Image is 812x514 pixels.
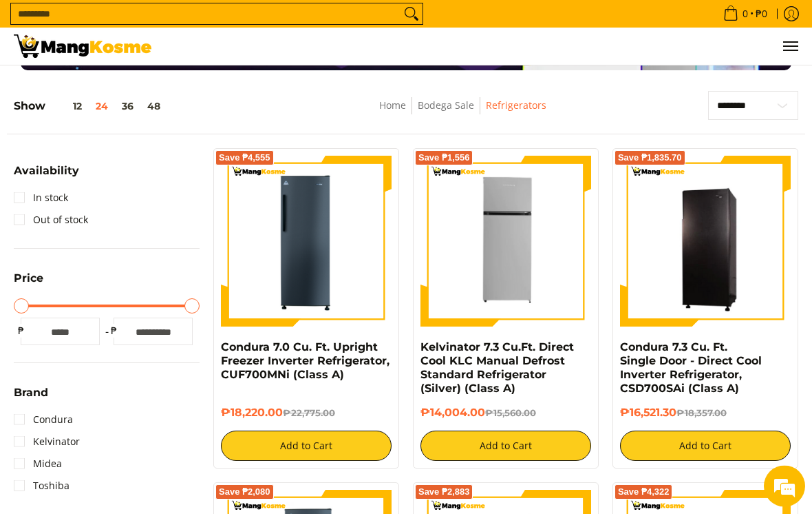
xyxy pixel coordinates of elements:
span: • [719,6,771,21]
nav: Main Menu [165,28,798,65]
a: Condura 7.3 Cu. Ft. Single Door - Direct Cool Inverter Refrigerator, CSD700SAi (Class A) [620,341,762,395]
span: ₱ [107,325,120,338]
del: ₱15,560.00 [485,408,536,419]
span: 0 [740,9,750,19]
a: Midea [14,453,62,475]
div: Minimize live chat window [226,7,259,40]
a: Bodega Sale [418,99,474,112]
summary: Open [14,388,48,409]
button: 12 [45,101,89,112]
h6: ₱16,521.30 [620,407,791,421]
span: Brand [14,388,48,399]
button: Add to Cart [221,431,392,462]
span: We're online! [80,163,190,302]
span: Save ₱1,835.70 [618,154,682,163]
h6: ₱18,220.00 [221,407,392,421]
summary: Open [14,274,43,295]
span: Save ₱2,080 [219,489,270,497]
span: Save ₱1,556 [418,154,470,163]
a: Refrigerators [486,99,546,112]
a: Home [379,99,406,112]
nav: Breadcrumbs [288,98,637,129]
a: Kelvinator [14,431,80,453]
button: Search [400,3,423,24]
summary: Open [14,166,79,187]
a: Kelvinator 7.3 Cu.Ft. Direct Cool KLC Manual Defrost Standard Refrigerator (Silver) (Class A) [420,341,574,395]
img: Condura 7.3 Cu. Ft. Single Door - Direct Cool Inverter Refrigerator, CSD700SAi (Class A) [620,158,791,325]
span: Save ₱2,883 [418,489,470,497]
button: 36 [115,101,140,112]
span: Price [14,274,43,285]
button: 48 [140,101,167,112]
span: ₱ [14,325,28,338]
img: Condura 7.0 Cu. Ft. Upright Freezer Inverter Refrigerator, CUF700MNi (Class A) [221,156,392,327]
button: Add to Cart [620,431,791,462]
span: Save ₱4,555 [219,154,270,163]
a: Condura [14,409,73,431]
button: Add to Cart [420,431,591,462]
a: Condura 7.0 Cu. Ft. Upright Freezer Inverter Refrigerator, CUF700MNi (Class A) [221,341,389,382]
img: Kelvinator 7.3 Cu.Ft. Direct Cool KLC Manual Defrost Standard Refrigerator (Silver) (Class A) [420,156,591,327]
button: 24 [89,101,115,112]
del: ₱18,357.00 [676,408,727,419]
a: Out of stock [14,209,88,232]
ul: Customer Navigation [165,28,798,65]
img: Bodega Sale Refrigerator l Mang Kosme: Home Appliances Warehouse Sale [14,34,151,58]
textarea: Type your message and hit 'Enter' [7,356,262,404]
del: ₱22,775.00 [283,408,335,419]
button: Menu [782,28,798,65]
span: ₱0 [754,9,769,19]
span: Save ₱4,322 [618,489,670,497]
a: Toshiba [14,475,70,497]
a: In stock [14,187,68,209]
h5: Show [14,100,167,114]
h6: ₱14,004.00 [420,407,591,421]
div: Chat with us now [72,77,231,95]
span: Availability [14,166,79,177]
